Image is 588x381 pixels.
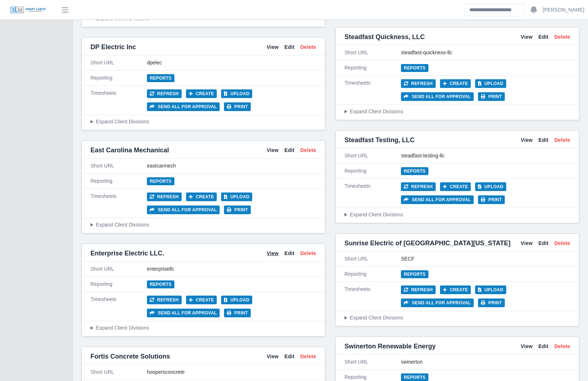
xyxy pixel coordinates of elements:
[521,136,533,144] a: View
[475,182,506,191] button: Upload
[147,177,174,185] a: Reports
[147,59,316,67] div: dpelec
[224,102,251,111] button: Print
[344,285,401,307] div: Timesheets
[267,147,279,154] a: View
[401,195,474,204] button: Send all for approval
[521,240,533,247] a: View
[401,64,428,72] a: Reports
[90,265,147,273] div: Short URL
[147,192,182,201] button: Refresh
[300,43,316,51] a: Delete
[554,240,570,247] a: Delete
[90,280,147,288] div: Reporting
[90,118,316,126] summary: Expand Client Divisions
[521,33,533,41] a: View
[344,314,570,322] summary: Expand Client Divisions
[284,147,295,154] a: Edit
[90,89,147,111] div: Timesheets
[147,309,220,317] button: Send all for approval
[284,250,295,257] a: Edit
[147,368,316,376] div: hoopersconcrete
[344,135,415,145] span: Steadfast Testing, LLC
[344,49,401,56] div: Short URL
[147,280,174,288] a: Reports
[478,299,505,307] button: Print
[521,343,533,350] a: View
[344,79,401,101] div: Timesheets
[401,299,474,307] button: Send all for approval
[344,64,401,72] div: Reporting
[90,192,147,214] div: Timesheets
[475,285,506,294] button: Upload
[401,79,436,88] button: Refresh
[90,177,147,185] div: Reporting
[401,92,474,101] button: Send all for approval
[465,4,525,16] input: Search
[440,79,471,88] button: Create
[186,296,217,304] button: Create
[344,211,570,219] summary: Expand Client Divisions
[344,255,401,263] div: Short URL
[147,74,174,82] a: Reports
[267,353,279,360] a: View
[300,250,316,257] a: Delete
[221,192,252,201] button: Upload
[538,240,549,247] a: Edit
[543,6,584,14] a: [PERSON_NAME]
[284,353,295,360] a: Edit
[90,351,170,361] span: Fortis Concrete Solutions
[224,206,251,214] button: Print
[554,33,570,41] a: Delete
[401,358,570,366] div: swinerton
[401,49,570,56] div: steadfast-quickness-llc
[344,32,425,42] span: Steadfast Quickness, LLC
[90,324,316,332] summary: Expand Client Divisions
[440,182,471,191] button: Create
[538,33,549,41] a: Edit
[344,238,511,248] span: Sunrise Electric of [GEOGRAPHIC_DATA][US_STATE]
[90,162,147,170] div: Short URL
[147,206,220,214] button: Send all for approval
[344,270,401,278] div: Reporting
[221,89,252,98] button: Upload
[538,343,549,350] a: Edit
[147,162,316,170] div: eastcarmech
[401,270,428,278] a: Reports
[401,285,436,294] button: Refresh
[300,353,316,360] a: Delete
[267,250,279,257] a: View
[344,341,436,351] span: Swinerton Renewable Energy
[90,296,147,317] div: Timesheets
[90,368,147,376] div: Short URL
[147,102,220,111] button: Send all for approval
[344,358,401,366] div: Short URL
[344,373,401,381] div: Reporting
[90,74,147,82] div: Reporting
[300,147,316,154] a: Delete
[344,167,401,175] div: Reporting
[90,59,147,67] div: Short URL
[147,265,316,273] div: enterprisellc
[344,182,401,204] div: Timesheets
[147,296,182,304] button: Refresh
[478,195,505,204] button: Print
[401,152,570,160] div: steadfast-testing-llc
[284,43,295,51] a: Edit
[401,255,570,263] div: SECF
[344,152,401,160] div: Short URL
[401,182,436,191] button: Refresh
[186,192,217,201] button: Create
[267,43,279,51] a: View
[90,42,136,52] span: DP Electric Inc
[344,108,570,115] summary: Expand Client Divisions
[221,296,252,304] button: Upload
[440,285,471,294] button: Create
[538,136,549,144] a: Edit
[10,6,46,14] img: SLM Logo
[90,248,164,258] span: Enterprise Electric LLC.
[186,89,217,98] button: Create
[478,92,505,101] button: Print
[90,145,169,155] span: East Carolina Mechanical
[224,309,251,317] button: Print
